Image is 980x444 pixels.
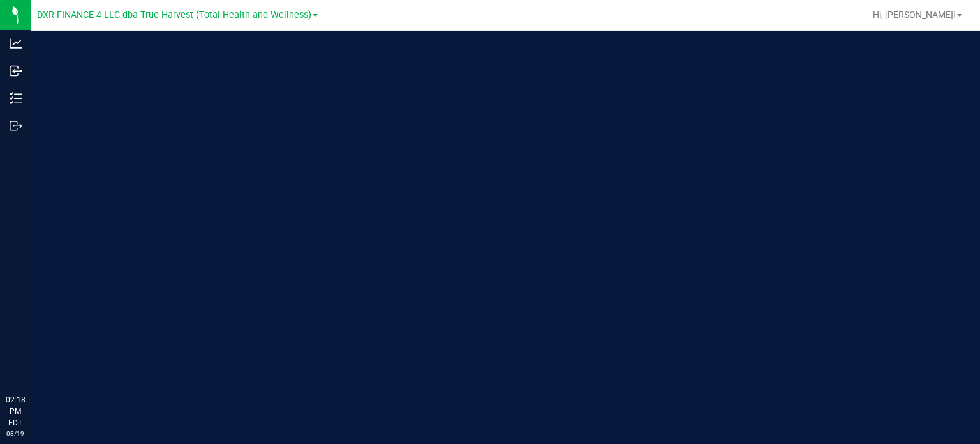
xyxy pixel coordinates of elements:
[10,119,22,132] inline-svg: Outbound
[873,10,956,20] span: Hi, [PERSON_NAME]!
[10,65,22,77] inline-svg: Inbound
[10,92,22,105] inline-svg: Inventory
[6,429,25,438] p: 08/19
[6,394,25,429] p: 02:18 PM EDT
[37,10,311,20] span: DXR FINANCE 4 LLC dba True Harvest (Total Health and Wellness)
[10,37,22,50] inline-svg: Analytics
